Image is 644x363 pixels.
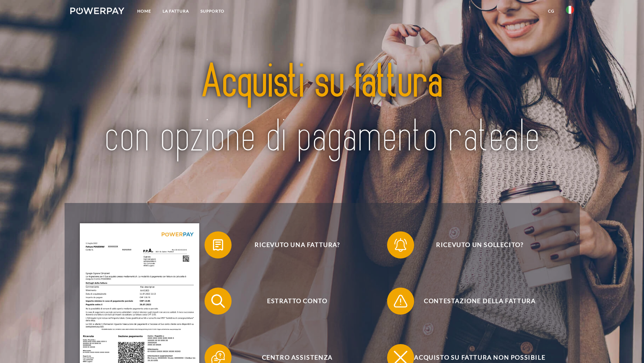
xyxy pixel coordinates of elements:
img: qb_search.svg [210,293,226,310]
span: Contestazione della fattura [397,288,563,315]
button: Estratto conto [205,288,380,315]
a: LA FATTURA [157,5,195,17]
img: title-powerpay_it.svg [95,36,549,184]
button: Ricevuto una fattura? [205,231,380,258]
span: Ricevuto una fattura? [214,231,380,258]
img: qb_warning.svg [392,293,409,310]
img: qb_bill.svg [210,236,226,253]
img: logo-powerpay-white.svg [70,7,125,14]
img: it [566,6,574,14]
span: Ricevuto un sollecito? [397,231,563,258]
a: CG [542,5,560,17]
a: Home [132,5,157,17]
button: Contestazione della fattura [387,288,563,315]
span: Estratto conto [214,288,380,315]
a: Supporto [195,5,230,17]
img: qb_bell.svg [392,236,409,253]
button: Ricevuto un sollecito? [387,231,563,258]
